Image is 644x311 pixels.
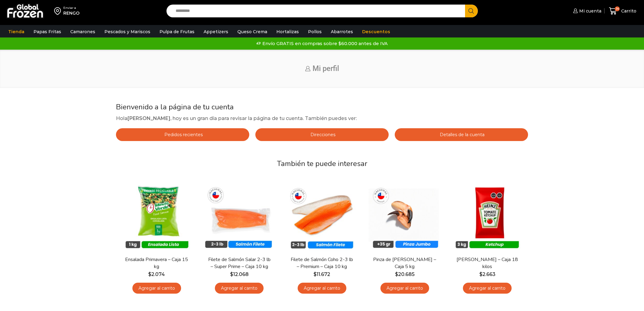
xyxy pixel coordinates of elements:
a: Hortalizas [273,26,302,37]
a: Pulpa de Frutas [156,26,198,37]
span: $ [313,271,317,277]
div: Enviar a [63,6,79,10]
span: Mi cuenta [578,8,601,14]
div: 1 / 7 [117,176,197,297]
span: Pedidos recientes [163,132,203,137]
div: 2 / 7 [200,176,279,297]
div: 4 / 7 [365,176,445,297]
span: $ [395,271,398,277]
span: $ [230,271,233,277]
bdi: 20.685 [395,271,415,277]
p: Hola , hoy es un gran día para revisar la página de tu cuenta. También puedes ver: [116,115,528,122]
a: Agregar al carrito: “Filete de Salmón Coho 2-3 lb - Premium - Caja 10 kg” [298,283,346,294]
bdi: 11.672 [313,271,330,277]
div: 5 / 7 [447,176,527,297]
span: Detalles de la cuenta [438,132,485,137]
a: [PERSON_NAME] – Caja 18 kilos [455,256,520,270]
a: Pollos [305,26,325,37]
span: $ [479,271,482,277]
a: Detalles de la cuenta [395,128,528,141]
a: Agregar al carrito: “Pinza de Jaiba Jumbo - Caja 5 kg” [380,283,429,294]
a: Direcciones [255,128,389,141]
span: Carrito [620,8,636,14]
span: Direcciones [309,132,335,137]
a: Mi cuenta [572,5,601,17]
a: Abarrotes [328,26,356,37]
a: Pescados y Mariscos [101,26,153,37]
bdi: 12.068 [230,271,249,277]
a: Agregar al carrito: “Ketchup Heinz - Caja 18 kilos” [463,283,512,294]
a: Filete de Salmón Salar 2-3 lb – Super Prime – Caja 10 kg [207,256,272,270]
a: Filete de Salmón Coho 2-3 lb – Premium – Caja 10 kg [289,256,355,270]
a: Papas Fritas [30,26,64,37]
div: 3 / 7 [282,176,362,297]
div: 6 / 7 [530,176,610,297]
a: Pedidos recientes [116,128,249,141]
span: $ [148,271,151,277]
strong: [PERSON_NAME] [128,115,170,121]
a: 34 Carrito [607,4,638,18]
a: Agregar al carrito: “Filete de Salmón Salar 2-3 lb - Super Prime - Caja 10 kg” [215,283,264,294]
a: Tienda [5,26,27,37]
span: También te puede interesar [277,159,367,168]
bdi: 2.663 [479,271,495,277]
span: Mi perfil [313,64,339,73]
a: Queso Crema [234,26,270,37]
a: Camarones [67,26,98,37]
a: Pinza de [PERSON_NAME] – Caja 5 kg [372,256,437,270]
span: 34 [615,6,620,11]
bdi: 2.074 [148,271,165,277]
a: Agregar al carrito: “Ensalada Primavera - Caja 15 kg” [132,283,181,294]
a: Descuentos [359,26,393,37]
span: Bienvenido a la página de tu cuenta [116,102,234,112]
a: Appetizers [201,26,231,37]
button: Search button [465,5,478,17]
a: Ensalada Primavera – Caja 15 kg [124,256,189,270]
div: RENGO [63,10,79,16]
img: address-field-icon.svg [54,6,63,16]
